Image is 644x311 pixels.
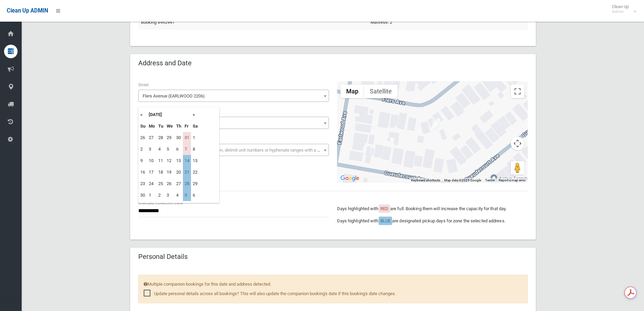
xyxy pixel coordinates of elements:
[183,190,191,201] td: 5
[141,20,174,25] a: Booking #492941
[191,155,199,166] td: 15
[191,132,199,143] td: 1
[485,178,495,182] a: Terms (opens in new tab)
[147,120,157,132] th: Mo
[143,148,332,153] span: Select the unit number from the dropdown, delimit unit numbers or hyphenate ranges with a comma
[138,90,329,102] span: Flers Avenue (EARLWOOD 2206)
[174,120,183,132] th: Th
[165,120,174,132] th: We
[191,120,199,132] th: Sa
[165,178,174,190] td: 26
[380,206,388,211] span: RED
[432,118,440,130] div: 22 Flers Avenue, EARLWOOD NSW 2206
[165,190,174,201] td: 3
[165,155,174,166] td: 12
[130,57,200,70] header: Address and Date
[499,178,526,182] a: Report a map error
[157,166,165,178] td: 18
[183,166,191,178] td: 21
[183,178,191,190] td: 28
[140,91,327,101] span: Flers Avenue (EARLWOOD 2206)
[340,85,364,98] button: Show street map
[157,190,165,201] td: 2
[7,7,48,14] span: Clean Up ADMIN
[157,155,165,166] td: 11
[174,166,183,178] td: 20
[147,190,157,201] td: 1
[191,190,199,201] td: 6
[140,118,327,128] span: 22
[139,120,147,132] th: Su
[138,275,528,303] div: Multiple companion bookings for this date and address detected.
[139,166,147,178] td: 16
[411,178,440,183] button: Keyboard shortcuts
[368,15,528,30] td: Mattress: 2
[612,9,629,14] small: Admin
[144,290,396,298] span: Update personal details across all bookings? This will also update the companion booking's date i...
[337,217,528,225] p: Days highlighted with are designated pickup days for zone the selected address.
[183,120,191,132] th: Fr
[174,190,183,201] td: 4
[157,132,165,143] td: 28
[139,109,147,120] th: «
[183,143,191,155] td: 7
[444,178,481,182] span: Map data ©2025 Google
[165,132,174,143] td: 29
[174,155,183,166] td: 13
[147,178,157,190] td: 24
[147,132,157,143] td: 27
[139,155,147,166] td: 9
[337,205,528,213] p: Days highlighted with are full. Booking them will increase the capacity for that day.
[380,218,390,223] span: BLUE
[139,132,147,143] td: 26
[139,178,147,190] td: 23
[191,109,199,120] th: »
[339,174,361,183] img: Google
[147,143,157,155] td: 3
[183,155,191,166] td: 14
[174,178,183,190] td: 27
[139,190,147,201] td: 30
[157,120,165,132] th: Tu
[191,143,199,155] td: 8
[191,178,199,190] td: 29
[511,137,524,150] button: Map camera controls
[165,166,174,178] td: 19
[174,132,183,143] td: 30
[157,143,165,155] td: 4
[364,85,398,98] button: Show satellite imagery
[147,166,157,178] td: 17
[157,178,165,190] td: 25
[147,155,157,166] td: 10
[511,161,524,175] button: Drag Pegman onto the map to open Street View
[609,4,636,14] span: Clean Up
[130,250,196,263] header: Personal Details
[165,143,174,155] td: 5
[138,117,329,129] span: 22
[174,143,183,155] td: 6
[511,85,524,98] button: Toggle fullscreen view
[147,109,191,120] th: [DATE]
[183,132,191,143] td: 31
[339,174,361,183] a: Open this area in Google Maps (opens a new window)
[139,143,147,155] td: 2
[191,166,199,178] td: 22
